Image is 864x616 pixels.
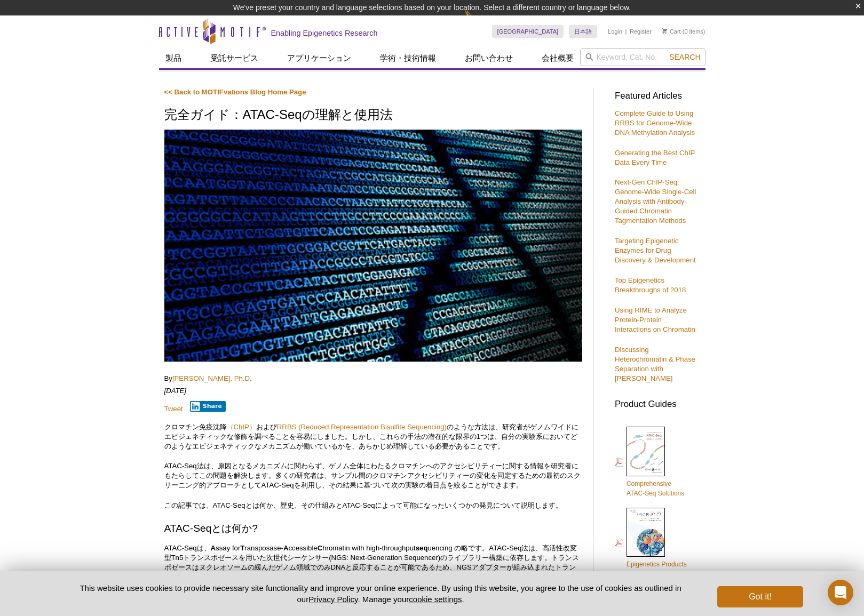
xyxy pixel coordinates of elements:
[615,276,686,294] a: Top Epigenetics Breakthroughs of 2018
[277,423,447,431] a: RRBS (Reduced Representation Bisulfite Sequencing)
[580,48,706,66] input: Keyword, Cat. No.
[164,521,582,535] h2: ATAC-Seqとは何か?
[416,544,428,552] strong: seq
[662,25,706,38] li: (0 items)
[211,544,216,552] strong: A
[615,178,696,225] a: Next-Gen ChIP-Seq: Genome-Wide Single-Cell Analysis with Antibody-Guided Chromatin Tagmentation M...
[164,88,306,96] a: << Back to MOTIFvations Blog Home Page
[669,53,700,61] span: Search
[204,48,265,68] a: 受託サービス
[458,48,519,68] a: お問い合わせ
[630,28,652,35] a: Register
[164,374,582,383] p: By
[308,595,358,604] a: Privacy Policy
[615,426,684,499] a: ComprehensiveATAC-Seq Solutions
[61,582,700,605] p: This website uses cookies to provide necessary site functionality and improve your online experie...
[281,48,358,68] a: アプリケーション
[828,580,853,605] div: Open Intercom Messenger
[615,109,695,137] a: Complete Guide to Using RRBS for Genome-Wide DNA Methylation Analysis
[172,374,252,382] a: [PERSON_NAME], Ph.D.
[615,394,700,409] h3: Product Guides
[164,108,582,123] h1: 完全ガイド：ATAC-Seqの理解と使用法
[190,401,226,412] button: Share
[625,25,627,38] li: |
[164,405,183,413] a: Tweet
[164,461,582,490] p: ATAC-Seq法は、原因となるメカニズムに関わらず、ゲノム全体にわたるクロマチンへのアクセシビリティーに関する情報を研究者にもたらしてこの問題を解決します。多くの研究者は、サンプル間のクロマチ...
[374,48,442,68] a: 学術・技術情報
[271,28,378,38] h2: Enabling Epigenetics Research
[283,544,289,552] strong: A
[318,544,323,552] strong: C
[227,423,256,431] a: （ChIP）
[159,48,188,68] a: 製品
[662,28,667,34] img: Your Cart
[615,237,696,264] a: Targeting Epigenetic Enzymes for Drug Discovery & Development
[615,306,695,333] a: Using RIME to Analyze Protein-Protein Interactions on Chromatin
[164,422,582,451] p: クロマチン免疫沈降 および のような方法は、研究者がゲノムワイドにエピジェネティックな修飾を調べることを容易にしました。しかし、これらの手法の潜在的な限界の1つは、自分の実験系においてどのような...
[492,25,564,38] a: [GEOGRAPHIC_DATA]
[164,501,582,510] p: この記事では、ATAC-Seqとは何か、歴史、その仕組みとATAC-Seqによって可能になったいくつかの発見について説明します。
[662,28,681,35] a: Cart
[164,130,582,362] img: ATAC-Seq
[164,387,187,395] em: [DATE]
[615,92,700,101] h3: Featured Articles
[717,586,803,607] button: Got it!
[615,346,695,382] a: Discussing Heterochromatin & Phase Separation with [PERSON_NAME]
[464,8,493,33] img: Change Here
[627,561,687,578] span: Epigenetics Products & Services
[535,48,580,68] a: 会社概要
[627,508,665,557] img: Epi_brochure_140604_cover_web_70x200
[608,28,622,35] a: Login
[569,25,597,38] a: 日本語
[615,149,695,166] a: Generating the Best ChIP Data Every Time
[164,543,582,601] p: ATAC-Seqは、 ssay for ransposase- ccessible hromatin with high-throughput uencing の略です。ATAC-Seq法は、高...
[627,480,684,497] span: Comprehensive ATAC-Seq Solutions
[666,52,703,62] button: Search
[627,427,665,476] img: Comprehensive ATAC-Seq Solutions
[240,544,244,552] strong: T
[409,595,462,604] button: cookie settings
[615,507,687,580] a: Epigenetics Products& Services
